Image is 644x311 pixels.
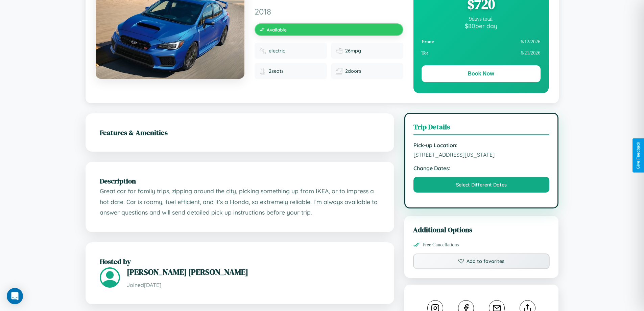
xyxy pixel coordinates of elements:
h2: Hosted by [100,257,380,266]
div: Open Intercom Messenger [7,288,23,304]
div: Give Feedback [636,142,641,169]
button: Select Different Dates [413,177,550,193]
h2: Description [100,176,380,186]
span: Free Cancellations [423,242,459,248]
h2: Features & Amenities [100,128,380,137]
strong: To: [422,50,428,56]
span: Available [267,27,287,32]
p: Joined [DATE] [127,280,380,290]
strong: From: [422,39,435,45]
strong: Pick-up Location: [413,142,550,149]
img: Doors [336,68,342,74]
img: Seats [259,68,266,74]
span: [STREET_ADDRESS][US_STATE] [413,151,550,158]
span: 2 doors [345,68,361,74]
p: Great car for family trips, zipping around the city, picking something up from IKEA, or to impres... [100,186,380,218]
span: 26 mpg [345,48,361,54]
span: 2018 [255,6,403,17]
div: 9 days total [422,16,541,22]
h3: Additional Options [413,225,550,235]
img: Fuel efficiency [336,47,342,54]
span: 2 seats [269,68,284,74]
button: Add to favorites [413,253,550,269]
strong: Change Dates: [413,165,550,172]
div: 6 / 21 / 2026 [422,47,541,59]
span: electric [269,48,285,54]
img: Fuel type [259,47,266,54]
div: $ 80 per day [422,22,541,29]
button: Book Now [422,65,541,82]
h3: [PERSON_NAME] [PERSON_NAME] [127,266,380,277]
div: 6 / 12 / 2026 [422,36,541,47]
h3: Trip Details [413,122,550,135]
